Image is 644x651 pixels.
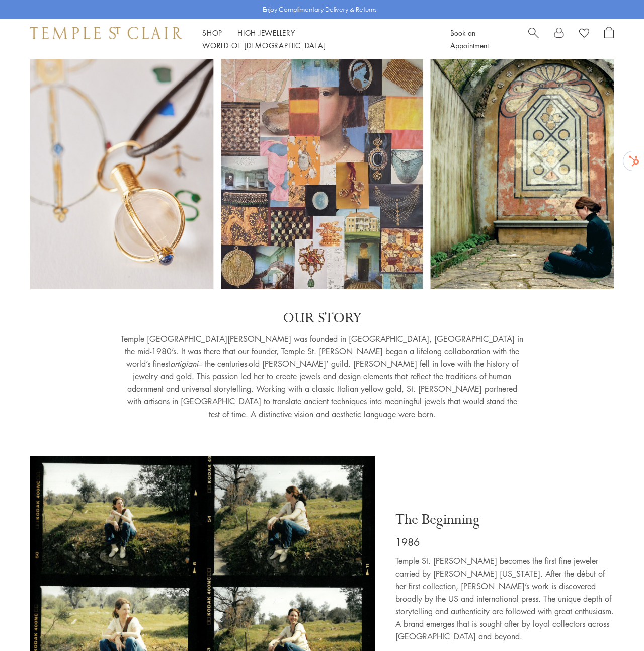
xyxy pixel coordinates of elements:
a: Open Shopping Bag [604,27,614,52]
a: ShopShop [202,28,222,38]
p: Enjoy Complimentary Delivery & Returns [263,5,377,15]
nav: Main navigation [202,27,428,52]
em: artigiani [170,358,198,369]
a: Search [528,27,539,52]
p: 1986 [395,534,614,550]
p: The Beginning [395,511,614,529]
p: Temple [GEOGRAPHIC_DATA][PERSON_NAME] was founded in [GEOGRAPHIC_DATA], [GEOGRAPHIC_DATA] in the ... [121,333,523,421]
a: Book an Appointment [450,28,489,50]
a: High JewelleryHigh Jewellery [237,28,295,38]
p: OUR STORY [121,309,523,328]
p: Temple St. [PERSON_NAME] becomes the first fine jeweler carried by [PERSON_NAME] [US_STATE]. Afte... [395,555,614,643]
a: View Wishlist [579,27,589,42]
img: Temple St. Clair [30,27,182,39]
iframe: Gorgias live chat messenger [594,604,634,641]
a: World of [DEMOGRAPHIC_DATA]World of [DEMOGRAPHIC_DATA] [202,40,326,50]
